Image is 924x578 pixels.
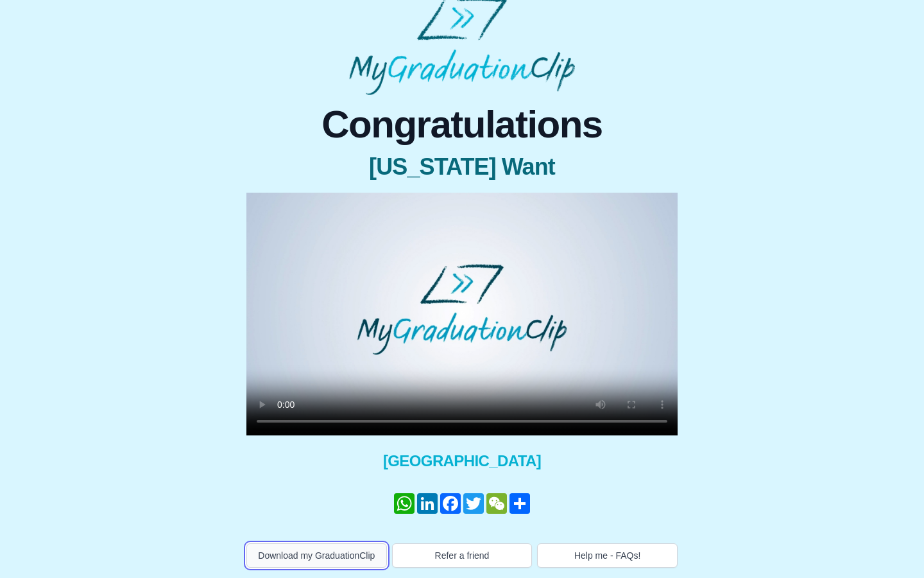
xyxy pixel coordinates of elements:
[462,493,485,514] a: Twitter
[246,105,678,144] span: Congratulations
[416,493,439,514] a: LinkedIn
[392,543,533,568] button: Refer a friend
[485,493,508,514] a: WeChat
[537,543,678,568] button: Help me - FAQs!
[246,154,678,180] span: [US_STATE] Want
[508,493,531,514] a: Share
[393,493,416,514] a: WhatsApp
[246,543,387,568] button: Download my GraduationClip
[246,451,678,471] span: [GEOGRAPHIC_DATA]
[439,493,462,514] a: Facebook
